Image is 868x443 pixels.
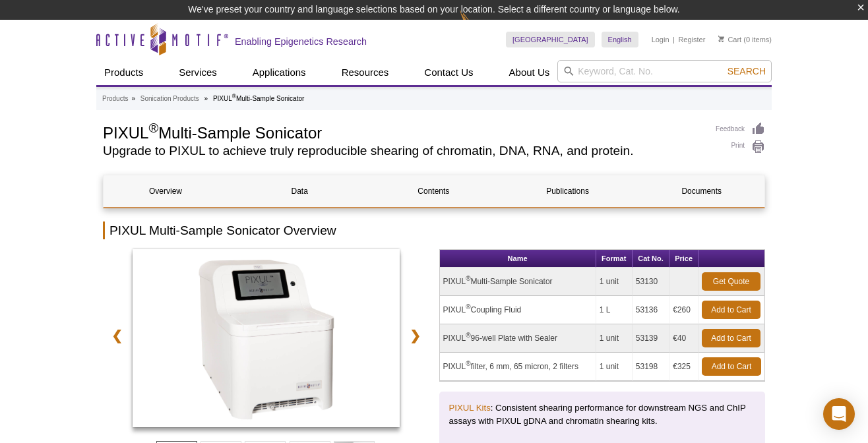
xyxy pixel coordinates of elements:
[673,32,675,47] li: |
[633,250,669,268] th: Cat No.
[245,60,314,85] a: Applications
[466,303,470,310] sup: ®
[702,272,760,291] a: Get Quote
[633,353,669,381] td: 53198
[96,60,151,85] a: Products
[652,35,669,44] a: Login
[506,175,630,207] a: Publications
[449,401,756,428] p: : Consistent shearing performance for downstream NGS and ChIP assays with PIXUL gDNA and chromati...
[669,353,698,381] td: €325
[466,275,470,282] sup: ®
[104,175,228,207] a: Overview
[716,122,765,136] a: Feedback
[823,398,855,430] div: Open Intercom Messenger
[237,175,361,207] a: Data
[440,250,596,268] th: Name
[728,66,766,76] span: Search
[371,175,495,207] a: Contents
[416,60,481,85] a: Contact Us
[596,353,633,381] td: 1 unit
[171,60,225,85] a: Services
[718,35,741,44] a: Cart
[148,121,158,135] sup: ®
[140,93,199,105] a: Sonication Products
[440,296,596,324] td: PIXUL Coupling Fluid
[716,140,765,154] a: Print
[102,93,128,105] a: Products
[596,268,633,296] td: 1 unit
[596,250,633,268] th: Format
[440,268,596,296] td: PIXUL Multi-Sample Sonicator
[103,122,702,142] h1: PIXUL Multi-Sample Sonicator
[449,403,491,413] a: PIXUL Kits
[133,249,400,427] img: PIXUL Multi-Sample Sonicator
[724,65,770,77] button: Search
[460,10,495,41] img: Change Here
[602,32,638,47] a: English
[596,296,633,324] td: 1 L
[401,320,429,351] a: ❯
[133,249,400,431] a: PIXUL Multi-Sample Sonicator
[718,36,724,42] img: Your Cart
[235,36,367,47] h2: Enabling Epigenetics Research
[466,332,470,339] sup: ®
[702,329,760,347] a: Add to Cart
[506,32,595,47] a: [GEOGRAPHIC_DATA]
[702,301,760,319] a: Add to Cart
[669,324,698,353] td: €40
[440,324,596,353] td: PIXUL 96-well Plate with Sealer
[204,95,208,102] li: »
[702,357,761,376] a: Add to Cart
[103,221,765,239] h2: PIXUL Multi-Sample Sonicator Overview
[103,320,131,351] a: ❮
[640,175,764,207] a: Documents
[501,60,558,85] a: About Us
[633,324,669,353] td: 53139
[678,35,705,44] a: Register
[334,60,397,85] a: Resources
[669,296,698,324] td: €260
[633,268,669,296] td: 53130
[131,95,135,102] li: »
[633,296,669,324] td: 53136
[669,250,698,268] th: Price
[440,353,596,381] td: PIXUL filter, 6 mm, 65 micron, 2 filters
[466,360,470,367] sup: ®
[103,145,702,157] h2: Upgrade to PIXUL to achieve truly reproducible shearing of chromatin, DNA, RNA, and protein.
[213,95,304,102] li: PIXUL Multi-Sample Sonicator
[718,32,772,47] li: (0 items)
[596,324,633,353] td: 1 unit
[557,60,772,82] input: Keyword, Cat. No.
[232,93,236,100] sup: ®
